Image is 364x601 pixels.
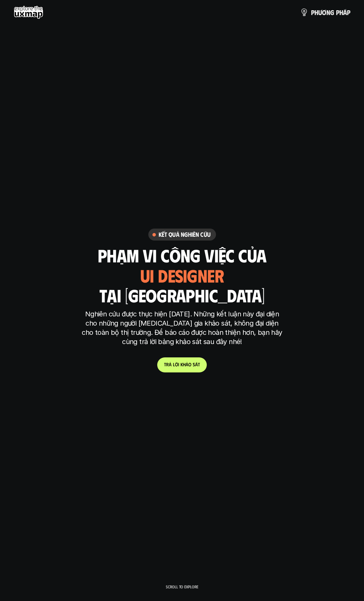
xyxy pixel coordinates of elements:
span: p [347,9,350,16]
p: Scroll to explore [166,584,198,589]
h2: tại [GEOGRAPHIC_DATA] [99,285,265,305]
a: trảlờikhảosát [157,357,207,372]
span: h [183,362,186,368]
span: p [336,9,339,16]
span: ư [318,9,322,16]
h6: Kết quả nghiên cứu [159,231,211,238]
span: ờ [175,362,178,368]
span: o [188,362,191,368]
span: n [326,9,330,16]
span: h [339,9,343,16]
span: ả [186,362,188,368]
span: k [180,362,183,368]
span: t [164,362,166,368]
a: phươngpháp [300,5,350,19]
span: ơ [322,9,326,16]
span: t [198,362,200,368]
h2: phạm vi công việc của [98,245,266,265]
span: á [343,9,347,16]
p: Nghiên cứu được thực hiện [DATE]. Những kết luận này đại diện cho những người [MEDICAL_DATA] gia ... [80,310,285,346]
span: r [166,362,169,368]
span: g [330,9,334,16]
span: s [193,362,195,368]
span: p [311,9,314,16]
span: i [178,362,179,368]
span: ả [169,362,172,368]
span: á [195,362,198,368]
span: h [314,9,318,16]
span: l [173,362,175,368]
